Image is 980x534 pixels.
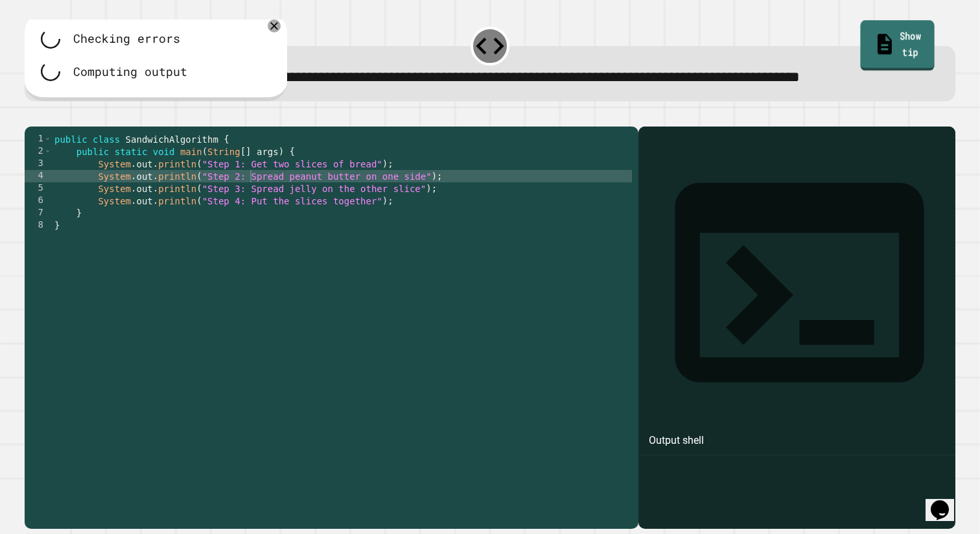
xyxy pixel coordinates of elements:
[73,63,187,80] div: Computing output
[25,158,52,170] div: 3
[25,207,52,219] div: 7
[860,20,934,70] a: Show tip
[926,482,967,521] iframe: chat widget
[25,195,52,207] div: 6
[25,145,52,158] div: 2
[44,133,51,145] span: Toggle code folding, rows 1 through 8
[44,145,51,158] span: Toggle code folding, rows 2 through 7
[25,182,52,195] div: 5
[25,170,52,182] div: 4
[73,30,180,47] div: Checking errors
[25,133,52,145] div: 1
[25,219,52,232] div: 8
